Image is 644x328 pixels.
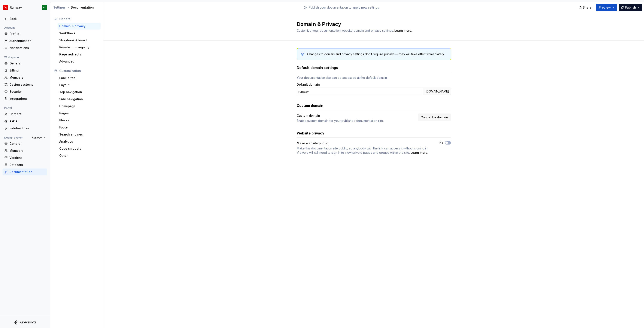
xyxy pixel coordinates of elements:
[3,135,25,140] div: Design system
[3,67,47,74] a: Billing
[297,82,320,87] label: Default domain
[9,82,45,87] div: Design systems
[410,151,427,155] a: Learn more
[58,58,101,65] a: Advanced
[9,89,45,94] div: Security
[307,52,444,56] div: Changes to domain and privacy settings don’t require publish — they will take effect immediately.
[9,32,45,36] div: Profile
[58,23,101,30] a: Domain & privacy
[309,5,380,10] p: Publish your documentation to apply new settings.
[596,4,617,11] button: Preview
[58,145,101,152] a: Code snippets
[619,4,642,11] button: Publish
[9,170,45,174] div: Documentation
[9,112,45,116] div: Content
[9,61,45,66] div: General
[59,83,99,87] div: Layout
[297,103,323,108] h3: Custom domain
[418,113,451,121] button: Connect a domain
[3,168,47,175] a: Documentation
[59,97,99,101] div: Side navigation
[59,24,99,28] div: Domain & privacy
[53,5,101,10] div: Documentation
[58,96,101,103] a: Side navigation
[58,110,101,117] a: Pages
[3,95,47,102] a: Integrations
[3,125,47,132] a: Sidebar links
[58,82,101,88] a: Layout
[53,5,66,10] button: Settings
[9,119,45,123] div: Ask AI
[3,5,8,10] img: 6b187050-a3ed-48aa-8485-808e17fcee26.png
[9,46,45,50] div: Notifications
[583,5,592,10] span: Share
[9,142,45,146] div: General
[297,21,446,28] h2: Domain & Privacy
[59,154,99,158] div: Other
[3,161,47,168] a: Datasets
[3,118,47,125] a: Ask AI
[58,124,101,131] a: Footer
[59,90,99,94] div: Top navigation
[59,118,99,122] div: Blocks
[9,126,45,130] div: Sidebar links
[9,39,45,43] div: Authentication
[59,76,99,80] div: Look & feel
[297,146,428,154] span: Make this documentation site public, so anybody with the link can access it without signing in. V...
[58,89,101,95] a: Top navigation
[3,30,47,37] a: Profile
[3,140,47,147] a: General
[58,37,101,44] a: Storybook & React
[3,154,47,161] a: Versions
[14,320,36,325] a: Supernova Logo
[3,37,47,44] a: Authentication
[3,45,47,51] a: Notifications
[9,163,45,167] div: Datasets
[58,30,101,37] a: Workflows
[59,146,99,151] div: Code snippets
[59,111,99,115] div: Pages
[297,119,415,123] div: Enable custom domain for your published documentation site.
[297,76,451,80] div: Your documentation site can be accessed at the default domain.
[9,17,45,21] div: Back
[58,152,101,159] a: Other
[394,28,411,33] div: Learn more
[58,103,101,110] a: Homepage
[297,131,324,136] h3: Website privacy
[3,88,47,95] a: Security
[59,69,99,73] div: Customization
[59,139,99,144] div: Analytics
[423,88,451,95] div: .[DOMAIN_NAME]
[3,147,47,154] a: Members
[58,138,101,145] a: Analytics
[59,52,99,57] div: Page redirects
[625,5,636,10] span: Publish
[3,81,47,88] a: Design systems
[440,141,443,145] label: No
[421,115,448,119] span: Connect a domain
[59,31,99,35] div: Workflows
[59,104,99,108] div: Homepage
[58,131,101,138] a: Search engines
[3,111,47,118] a: Content
[59,45,99,49] div: Private npm registry
[1,3,49,12] button: RunwayRC
[3,25,16,30] div: Account
[43,6,46,9] div: RC
[58,51,101,58] a: Page redirects
[32,136,42,139] span: Runway
[58,117,101,124] a: Blocks
[10,5,22,10] div: Runway
[58,75,101,81] a: Look & feel
[9,156,45,160] div: Versions
[3,106,13,111] div: Portal
[59,59,99,64] div: Advanced
[59,132,99,137] div: Search engines
[9,75,45,80] div: Members
[599,5,611,10] span: Preview
[59,17,99,21] div: General
[3,55,21,60] div: Workspace
[297,65,338,70] h3: Default domain settings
